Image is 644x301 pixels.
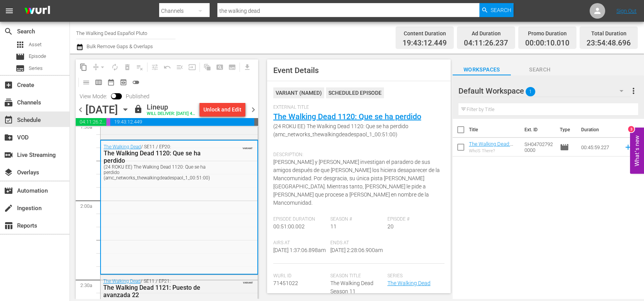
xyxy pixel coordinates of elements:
span: 00:51:00.002 [273,223,305,230]
a: The Walking Dead [387,280,430,286]
span: Create Search Block [214,61,226,73]
span: Ingestion [4,204,13,213]
div: Promo Duration [525,28,569,39]
span: Series [387,273,441,279]
a: Sign Out [616,8,637,14]
span: 19:43:12.449 [110,118,254,126]
span: 20 [387,223,394,230]
span: switch_video [4,150,13,160]
span: Schedule [4,115,13,125]
span: Select an event to delete [121,61,134,73]
span: 04:11:26.237 [464,39,508,48]
span: Episode [29,52,46,60]
span: Search [511,65,569,75]
span: content_copy [80,63,87,71]
div: Total Duration [587,28,631,39]
div: Content Duration [403,28,447,39]
span: Update Metadata from Key Asset [186,61,198,73]
button: more_vert [629,82,638,100]
span: lock [134,104,143,114]
span: [DATE] 1:37:06.898am [273,247,326,253]
div: VARIANT ( NAMED ) [273,87,324,98]
span: View Backup [117,76,130,89]
span: search [4,27,13,36]
span: [DATE] 2:28:06.900am [330,247,383,253]
span: Season # [330,216,384,223]
span: Series [16,64,25,73]
a: The Walking Dead: Dead City 102: Who's There? [469,141,514,158]
span: 00:05:11.304 [254,118,258,126]
span: Description: [273,152,441,158]
span: Workspaces [453,65,511,75]
a: The Walking Dead 1120: Que se ha perdido [273,112,421,121]
span: Search [491,3,511,17]
td: 00:45:59.227 [578,138,621,157]
span: chevron_right [248,105,258,115]
div: Default Workspace [458,80,631,102]
span: Channels [4,98,13,107]
span: menu [5,6,14,16]
th: Type [555,119,576,141]
span: Revert to Primary Episode [161,61,174,73]
div: WILL DELIVER: [DATE] 4a (local) [147,111,196,117]
span: 19:43:12.449 [403,39,447,48]
span: Published [122,93,153,99]
span: (24 ROKU EE) The Walking Dead 1120: Que se ha perdido (amc_networks_thewalkingdeadespaol_1_00:51:00) [273,122,441,139]
span: 00:00:10.010 [525,39,569,48]
span: 71451022 [273,280,298,286]
span: The Walking Dead Season 11 [330,280,373,294]
th: Title [469,119,520,141]
span: Create [4,80,13,90]
span: Episode # [387,216,441,223]
span: chevron_left [76,105,85,115]
button: Unlock and Edit [200,103,245,117]
span: Asset [16,40,25,49]
img: ans4CAIJ8jUAAAAAAAAAAAAAAAAAAAAAAAAgQb4GAAAAAAAAAAAAAAAAAAAAAAAAJMjXAAAAAAAAAAAAAAAAAAAAAAAAgAT5G... [19,2,56,20]
div: Who'S There? [469,148,518,153]
svg: Add to Schedule [624,143,632,151]
span: date_range_outlined [107,78,115,86]
div: Ad Duration [464,28,508,39]
span: Episode Duration [273,216,326,223]
div: Lineup [147,103,196,111]
span: Airs At [273,240,326,246]
span: 23:54:48.696 [587,39,631,48]
span: calendar_view_week_outlined [95,78,102,86]
span: [PERSON_NAME] y [PERSON_NAME] investigan el paradero de sus amigos después de que [PERSON_NAME] l... [273,159,440,206]
th: Ext. ID [520,119,555,141]
span: Download as CSV [238,59,253,75]
span: Fill episodes with ad slates [174,61,186,73]
span: Reports [4,221,13,230]
span: External Title [273,104,441,111]
span: Asset [29,41,42,49]
span: 04:11:26.237 [76,118,106,126]
span: Bulk Remove Gaps & Overlaps [85,43,153,49]
th: Duration [576,119,623,141]
span: Week Calendar View [92,76,105,89]
div: 3 [628,126,634,132]
div: / SE11 / EP20: [104,144,218,181]
span: VARIANT [243,278,253,284]
a: The Walking Dead [104,144,141,150]
div: The Walking Dead 1120: Que se ha perdido [104,150,218,164]
td: SH047027920000 [521,138,557,157]
span: VARIANT [243,143,253,150]
span: Clear Lineup [134,61,146,73]
span: VOD [4,133,13,142]
div: (24 ROKU EE) The Walking Dead 1120: Que se ha perdido (amc_networks_thewalkingdeadespaol_1_00:51:00) [104,164,218,181]
span: Month Calendar View [105,76,117,89]
button: Search [479,3,514,17]
span: Refresh All Search Blocks [198,59,214,75]
span: Event Details [273,66,319,75]
span: toggle_off [132,78,140,86]
span: Episode [16,52,25,61]
div: [DATE] [85,103,118,116]
span: Toggle to switch from Published to Draft view. [111,93,116,99]
span: Ends At [330,240,384,246]
span: Overlays [4,168,13,177]
span: View Mode: [76,93,111,99]
span: 00:00:10.010 [106,118,110,126]
span: Wurl Id [273,273,326,279]
div: The Walking Dead 1121: Puesto de avanzada 22 [103,284,218,299]
span: 11 [330,223,337,230]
